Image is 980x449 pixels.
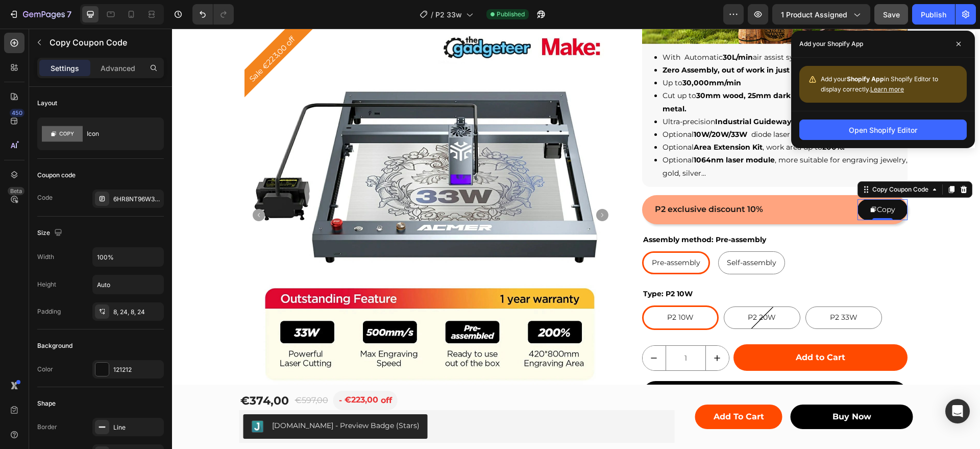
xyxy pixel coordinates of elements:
[849,125,917,135] div: Open Shopify Editor
[10,109,24,117] div: 450
[522,114,591,123] strong: Area Extension Kit
[51,63,79,74] p: Settings
[113,308,161,317] div: 8, 24, 8, 24
[165,364,171,380] div: -
[37,422,57,432] div: Border
[648,101,649,110] span: .
[491,61,736,86] li: Cut up to
[847,75,884,83] strong: Shopify App
[870,84,904,94] button: Learn more
[424,180,436,193] button: Carousel Next Arrow
[799,120,967,140] button: Open Shopify Editor
[912,4,955,25] button: Publish
[80,392,92,404] img: Judgeme.png
[534,317,557,342] button: increment
[37,226,64,240] div: Size
[650,114,673,123] strong: 200%.
[431,9,433,20] span: /
[100,392,248,403] div: [DOMAIN_NAME] - Preview Badge (Stars)
[494,317,534,342] input: quantity
[37,399,56,408] div: Shape
[561,316,736,343] button: Add to Cart
[470,204,595,219] legend: Assembly method: Pre-assembly
[491,37,654,46] strong: Zero Assembly, out of work in just 1 minute.
[555,229,604,239] span: Self-assembly
[821,75,938,93] span: Add your in Shopify Editor to display correctly.
[495,284,522,293] span: P2 10W
[685,171,736,192] button: Copy
[681,88,702,98] strong: y-axis
[71,386,256,410] button: Judge.me - Preview Badge (Stars)
[705,175,723,187] div: Copy
[192,4,234,25] div: Undo/Redo
[93,248,163,266] input: Auto
[435,9,462,20] span: P2 33w
[491,87,736,100] li: Ultra-precision for the and .
[37,193,53,202] div: Code
[781,9,847,20] span: 1 product assigned
[647,88,668,98] strong: x-axis
[8,187,24,195] div: Beta
[491,22,736,35] li: With Automatic air assist system
[510,50,569,59] strong: 30,000mm/min
[497,10,525,19] span: Published
[491,112,736,125] li: Optional , work area up to
[471,317,494,342] button: decrement
[542,382,592,394] div: Add to Cart
[37,99,57,108] div: Layout
[522,127,603,136] strong: 1064nm laser module
[522,101,575,110] strong: 10W/20W/33W
[113,365,161,374] div: 121212
[658,284,685,293] span: P2 33W
[37,365,53,374] div: Color
[37,171,76,180] div: Coupon code
[93,275,163,294] input: Auto
[67,8,71,20] p: 7
[470,352,736,380] button: Buy Now
[470,258,522,273] legend: Type: P2 10W
[799,39,863,49] p: Add your Shopify App
[37,280,56,289] div: Height
[480,229,528,239] span: Pre-assembly
[619,376,741,400] button: buy now
[37,307,61,316] div: Padding
[172,29,980,449] iframe: Design area
[491,125,736,151] li: Optional , more suitable for engraving jewelry, gold, silver...
[883,10,900,19] span: Save
[579,101,603,110] span: diode l
[772,4,870,25] button: 1 product assigned
[207,364,222,380] div: off
[4,4,76,25] button: 7
[660,382,699,394] div: buy now
[874,4,908,25] button: Save
[624,322,673,337] div: Add to Cart
[113,423,161,432] div: Line
[37,341,72,350] div: Background
[50,36,160,49] p: Copy Coupon Code
[37,252,54,262] div: Width
[101,63,135,74] p: Advanced
[483,176,591,185] span: P2 exclusive discount 10%
[87,122,149,146] div: Icon
[113,195,161,204] div: 6HR8NT96W373
[171,364,207,379] div: €223,00
[698,156,758,166] div: Copy Coupon Code
[491,48,736,61] li: Up to
[491,100,736,112] li: Optional aser module
[543,88,623,98] strong: Industrial Guideways
[921,9,946,20] div: Publish
[122,365,157,379] div: €597,00
[67,363,118,382] div: €374,00
[945,399,970,423] div: Open Intercom Messenger
[576,284,604,293] span: P2 20W
[523,376,610,400] button: Add to Cart
[551,24,581,33] strong: 30L/min
[491,62,717,84] strong: 30mm wood, 25mm dark acrylic, 8mm MDF, 0.1mm metal.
